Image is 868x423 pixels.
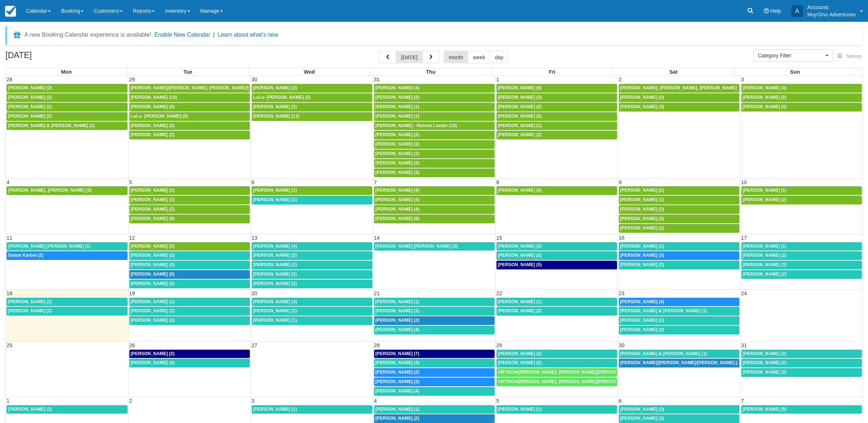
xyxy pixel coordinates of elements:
[741,350,862,358] a: [PERSON_NAME] (2)
[619,316,739,325] a: [PERSON_NAME] (2)
[374,387,495,396] a: [PERSON_NAME] (4)
[376,123,457,128] span: [PERSON_NAME] - Retreat Leader (10)
[490,51,508,63] button: day
[743,95,787,100] span: [PERSON_NAME] (2)
[376,327,419,332] span: [PERSON_NAME] (4)
[743,244,787,249] span: [PERSON_NAME] (1)
[373,342,381,348] span: 28
[131,207,175,212] span: [PERSON_NAME] (2)
[619,350,739,358] a: [PERSON_NAME] & [PERSON_NAME] (1)
[496,179,500,185] span: 8
[807,4,856,11] p: Accounts
[498,299,542,304] span: [PERSON_NAME] (1)
[743,253,787,258] span: [PERSON_NAME] (2)
[496,112,617,121] a: [PERSON_NAME] (2)
[374,186,495,195] a: [PERSON_NAME] (4)
[374,414,495,423] a: [PERSON_NAME] (2)
[376,216,419,221] span: [PERSON_NAME] (6)
[8,85,52,90] span: [PERSON_NAME] (2)
[496,251,617,260] a: [PERSON_NAME] (2)
[743,262,787,267] span: [PERSON_NAME] (3)
[498,407,542,412] span: [PERSON_NAME] (1)
[129,235,136,241] span: 12
[741,368,862,377] a: [PERSON_NAME] (2)
[620,244,664,249] span: [PERSON_NAME] (1)
[620,351,707,356] span: [PERSON_NAME] & [PERSON_NAME] (1)
[620,225,664,231] span: [PERSON_NAME] (2)
[253,262,297,267] span: [PERSON_NAME] (2)
[131,272,175,277] span: [PERSON_NAME] (5)
[620,85,744,90] span: [PERSON_NAME], [PERSON_NAME], [PERSON_NAME] (3)
[741,179,748,185] span: 10
[496,290,503,296] span: 22
[620,188,664,193] span: [PERSON_NAME] (2)
[620,95,664,100] span: [PERSON_NAME] (3)
[620,299,664,304] span: [PERSON_NAME] (4)
[620,207,664,212] span: [PERSON_NAME] (3)
[251,290,258,296] span: 20
[24,30,151,39] div: A new Booking Calendar experience is available!
[396,51,422,63] button: [DATE]
[253,272,297,277] span: [PERSON_NAME] (2)
[618,77,622,82] span: 2
[620,360,741,365] span: [PERSON_NAME]/[PERSON_NAME]/[PERSON_NAME] (2)
[8,104,52,109] span: [PERSON_NAME] (2)
[373,179,378,185] span: 7
[496,93,617,102] a: [PERSON_NAME] (3)
[252,93,372,102] a: LuLu- [PERSON_NAME] (5)
[743,360,787,365] span: [PERSON_NAME] (2)
[376,85,419,90] span: [PERSON_NAME] (4)
[620,318,664,323] span: [PERSON_NAME] (2)
[253,281,297,286] span: [PERSON_NAME] (2)
[619,298,739,306] a: [PERSON_NAME] (4)
[376,360,419,365] span: [PERSON_NAME] (3)
[498,188,542,193] span: [PERSON_NAME] (4)
[252,261,372,269] a: [PERSON_NAME] (2)
[129,205,250,214] a: [PERSON_NAME] (2)
[252,307,372,316] a: [PERSON_NAME] (2)
[374,359,495,367] a: [PERSON_NAME] (3)
[374,316,495,325] a: [PERSON_NAME] (2)
[373,235,381,241] span: 14
[426,69,435,75] span: Thu
[620,327,664,332] span: [PERSON_NAME] (2)
[376,197,419,202] span: [PERSON_NAME] (4)
[129,261,250,269] a: [PERSON_NAME] (2)
[741,270,862,279] a: [PERSON_NAME] (2)
[129,342,136,348] span: 26
[218,32,278,38] a: Learn about what's new
[374,168,495,177] a: [PERSON_NAME] (3)
[498,85,542,90] span: [PERSON_NAME] (6)
[129,251,250,260] a: [PERSON_NAME] (2)
[496,368,617,377] a: ARTISON/[PERSON_NAME]; [PERSON_NAME]/[PERSON_NAME]; [PERSON_NAME]/[PERSON_NAME]; [PERSON_NAME]/[P...
[183,69,192,75] span: Tue
[253,299,297,304] span: [PERSON_NAME] (4)
[498,95,542,100] span: [PERSON_NAME] (3)
[129,307,250,316] a: [PERSON_NAME] (2)
[619,224,739,233] a: [PERSON_NAME] (2)
[7,122,127,130] a: [PERSON_NAME] & [PERSON_NAME] (2)
[131,114,188,119] span: LuLu- [PERSON_NAME] (5)
[376,207,419,212] span: [PERSON_NAME] (4)
[129,196,250,204] a: [PERSON_NAME] (1)
[253,244,297,249] span: [PERSON_NAME] (4)
[496,242,617,251] a: [PERSON_NAME] (2)
[6,342,13,348] span: 25
[620,308,707,313] span: [PERSON_NAME] & [PERSON_NAME] (1)
[253,197,297,202] span: [PERSON_NAME] (2)
[154,31,210,38] button: Enable New Calendar
[496,77,500,82] span: 1
[498,262,542,267] span: [PERSON_NAME] (5)
[373,77,381,82] span: 31
[741,196,862,204] a: [PERSON_NAME] (2)
[807,11,856,18] p: Muy'Ono Adventures
[496,307,617,316] a: [PERSON_NAME] (2)
[619,359,739,367] a: [PERSON_NAME]/[PERSON_NAME]/[PERSON_NAME] (2)
[7,307,127,316] a: [PERSON_NAME] (2)
[743,407,787,412] span: [PERSON_NAME] (5)
[376,170,419,175] span: [PERSON_NAME] (3)
[8,188,92,193] span: [PERSON_NAME], [PERSON_NAME] (2)
[496,84,617,93] a: [PERSON_NAME] (6)
[6,235,13,241] span: 11
[618,179,622,185] span: 9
